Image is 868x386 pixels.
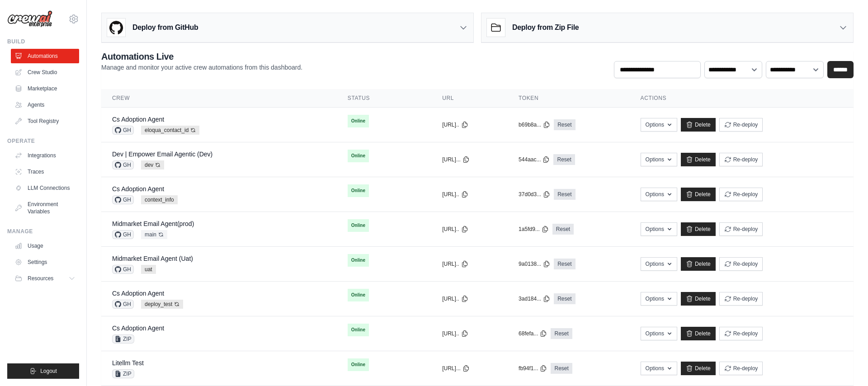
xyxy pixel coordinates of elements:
a: LLM Connections [11,181,79,195]
span: GH [112,300,134,309]
a: Cs Adoption Agent [112,290,164,297]
span: Online [348,289,369,301]
a: Cs Adoption Agent [112,185,164,193]
button: Options [641,327,677,340]
span: Online [348,358,369,371]
button: Re-deploy [719,292,763,306]
span: Online [348,184,369,197]
span: eloqua_contact_id [141,126,199,135]
button: 37d0d3... [519,191,550,198]
span: GH [112,126,134,135]
div: Build [7,38,79,45]
button: Re-deploy [719,362,763,375]
a: Traces [11,165,79,179]
button: fb94f1... [519,365,547,372]
button: Re-deploy [719,118,763,132]
img: GitHub Logo [107,19,125,37]
button: 1a5fd9... [519,226,549,233]
span: dev [141,160,164,169]
a: Delete [681,153,716,166]
button: 68fefa... [519,330,547,337]
span: main [141,230,167,239]
a: Crew Studio [11,65,79,80]
a: Litellm Test [112,359,144,367]
button: Options [641,292,677,306]
th: Status [337,89,431,108]
span: context_info [141,195,178,204]
button: Options [641,257,677,271]
span: ZIP [112,334,134,344]
a: Tool Registry [11,114,79,128]
h2: Automations Live [101,50,302,63]
a: Midmarket Email Agent(prod) [112,220,194,227]
a: Cs Adoption Agent [112,116,164,123]
div: Operate [7,137,79,145]
span: GH [112,265,134,274]
button: Re-deploy [719,222,763,236]
button: Re-deploy [719,188,763,201]
button: Options [641,222,677,236]
span: Logout [40,367,57,375]
span: Online [348,150,369,162]
div: Manage [7,228,79,235]
span: Online [348,254,369,267]
a: Delete [681,257,716,271]
a: Reset [554,119,575,130]
span: Resources [28,275,53,282]
button: Options [641,188,677,201]
p: Manage and monitor your active crew automations from this dashboard. [101,63,302,72]
button: Re-deploy [719,327,763,340]
button: Re-deploy [719,257,763,271]
a: Reset [554,259,575,269]
span: GH [112,160,134,169]
th: Crew [101,89,337,108]
a: Settings [11,255,79,269]
th: Actions [630,89,854,108]
button: b69b8a... [519,121,550,128]
a: Delete [681,362,716,375]
button: Resources [11,271,79,286]
a: Delete [681,188,716,201]
a: Dev | Empower Email Agentic (Dev) [112,151,212,158]
a: Delete [681,292,716,306]
button: 3ad184... [519,295,550,302]
a: Automations [11,49,79,63]
a: Reset [551,328,572,339]
span: Online [348,324,369,336]
a: Reset [554,189,575,200]
a: Environment Variables [11,197,79,219]
a: Delete [681,222,716,236]
h3: Deploy from Zip File [512,22,579,33]
th: Token [508,89,629,108]
span: deploy_test [141,300,183,309]
a: Reset [553,154,575,165]
button: Logout [7,363,79,379]
img: Logo [7,10,52,28]
a: Usage [11,239,79,253]
h3: Deploy from GitHub [132,22,198,33]
a: Reset [552,224,574,235]
span: GH [112,195,134,204]
button: Options [641,118,677,132]
a: Reset [551,363,572,374]
a: Cs Adoption Agent [112,325,164,332]
span: Online [348,219,369,232]
button: 544aac... [519,156,550,163]
button: Options [641,153,677,166]
button: Re-deploy [719,153,763,166]
a: Midmarket Email Agent (Uat) [112,255,193,262]
button: 9a0138... [519,260,550,268]
button: Options [641,362,677,375]
span: uat [141,265,156,274]
span: ZIP [112,369,134,378]
a: Integrations [11,148,79,163]
a: Agents [11,98,79,112]
a: Marketplace [11,81,79,96]
span: GH [112,230,134,239]
a: Delete [681,327,716,340]
a: Reset [554,293,575,304]
th: URL [431,89,508,108]
a: Delete [681,118,716,132]
span: Online [348,115,369,127]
